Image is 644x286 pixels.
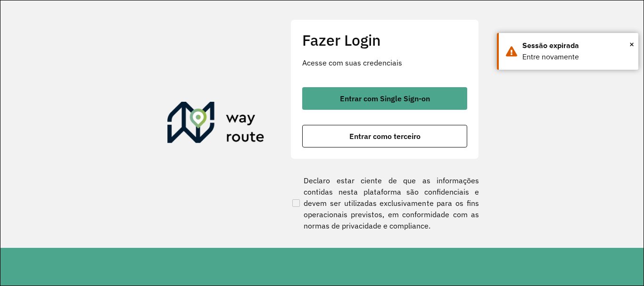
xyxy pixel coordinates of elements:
h2: Fazer Login [302,31,467,49]
span: Entrar como terceiro [349,132,421,140]
button: button [302,125,467,147]
button: button [302,87,467,110]
p: Acesse com suas credenciais [302,57,467,68]
label: Declaro estar ciente de que as informações contidas nesta plataforma são confidenciais e devem se... [290,175,479,231]
div: Entre novamente [522,51,631,63]
span: × [629,37,634,51]
button: Close [629,37,634,51]
span: Entrar com Single Sign-on [340,95,430,102]
div: Sessão expirada [522,40,631,51]
img: Roteirizador AmbevTech [167,102,264,147]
